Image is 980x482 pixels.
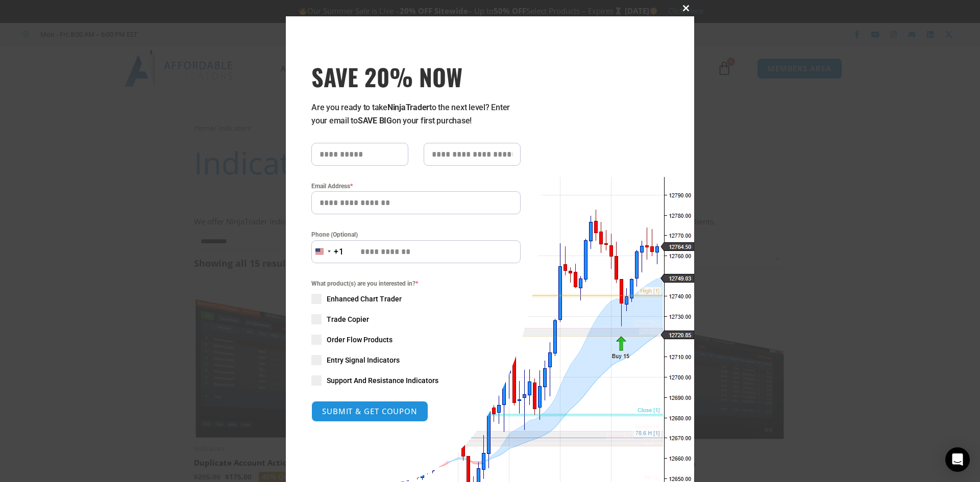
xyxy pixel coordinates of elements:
[311,401,428,422] button: SUBMIT & GET COUPON
[311,101,521,128] p: Are you ready to take to the next level? Enter your email to on your first purchase!
[358,116,392,125] strong: SAVE BIG
[311,294,521,304] label: Enhanced Chart Trader
[311,230,521,240] label: Phone (Optional)
[327,335,393,345] span: Order Flow Products
[327,314,369,324] span: Trade Copier
[387,103,429,112] strong: NinjaTrader
[327,294,402,304] span: Enhanced Chart Trader
[945,447,970,472] div: Open Intercom Messenger
[311,355,521,365] label: Entry Signal Indicators
[327,355,400,365] span: Entry Signal Indicators
[311,335,521,345] label: Order Flow Products
[334,245,344,259] div: +1
[311,375,521,386] label: Support And Resistance Indicators
[311,181,521,191] label: Email Address
[311,240,344,263] button: Selected country
[311,314,521,324] label: Trade Copier
[327,375,438,386] span: Support And Resistance Indicators
[311,62,521,91] span: SAVE 20% NOW
[311,278,521,289] span: What product(s) are you interested in?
